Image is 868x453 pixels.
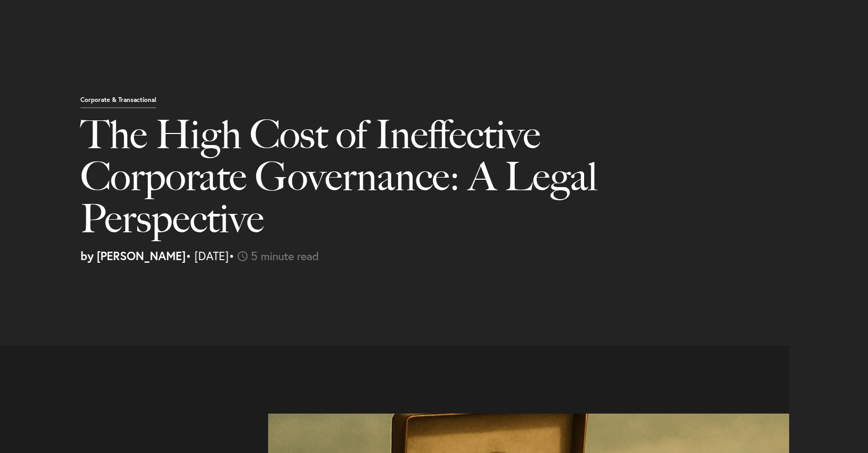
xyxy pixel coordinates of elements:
strong: by [PERSON_NAME] [80,248,186,263]
span: 5 minute read [251,248,319,263]
h1: The High Cost of Ineffective Corporate Governance: A Legal Perspective [80,114,626,250]
p: Corporate & Transactional [80,97,156,108]
p: • [DATE] [80,250,860,262]
span: • [229,248,234,263]
img: icon-time-light.svg [238,251,248,261]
